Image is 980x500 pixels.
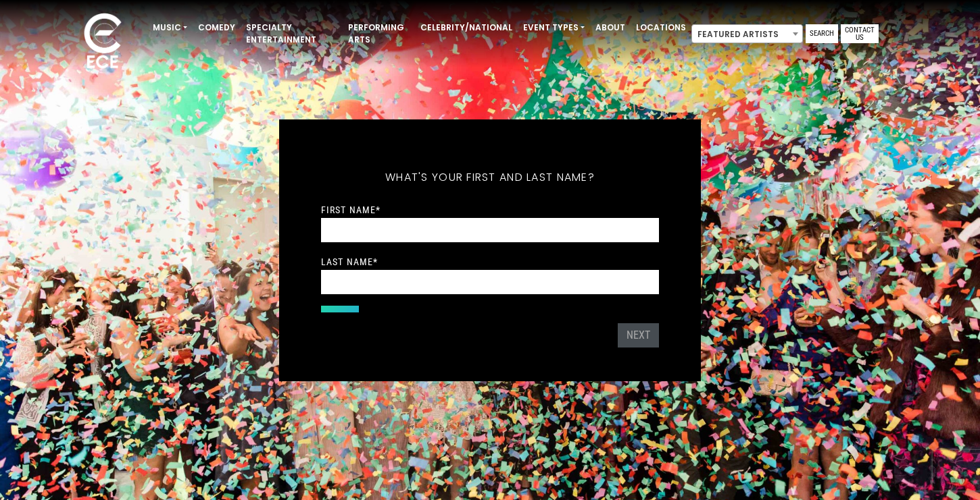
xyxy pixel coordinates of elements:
span: Featured Artists [692,25,802,44]
img: ece_new_logo_whitev2-1.png [69,9,137,75]
a: Music [147,16,193,39]
a: Specialty Entertainment [241,16,343,51]
label: Last Name [321,256,378,268]
a: Contact Us [841,24,879,43]
span: Featured Artists [691,24,803,43]
a: Locations [631,16,691,39]
a: About [590,16,631,39]
label: First Name [321,204,381,216]
a: Search [806,24,838,43]
a: Performing Arts [343,16,415,51]
a: Comedy [193,16,241,39]
a: Celebrity/National [415,16,518,39]
h5: What's your first and last name? [321,153,659,202]
a: Event Types [518,16,590,39]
